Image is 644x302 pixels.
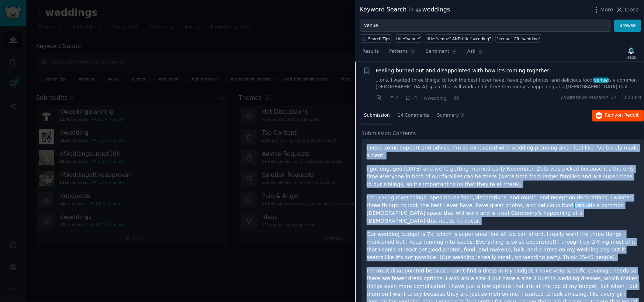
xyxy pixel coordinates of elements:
[363,48,379,55] span: Results
[361,130,416,137] span: Submission Contents
[561,95,617,101] span: u/Agressive_Macaron_37
[389,48,408,55] span: Patterns
[449,94,451,102] span: ·
[426,48,449,55] span: Sentiment
[420,94,421,102] span: ·
[387,46,418,61] a: Patterns
[593,78,609,83] span: venue
[617,113,639,118] span: on Reddit
[619,95,621,101] span: ·
[574,202,592,208] span: venue
[367,230,639,261] p: Our wedding budget is 7k, which is super small but all we can afford. I really want the three thi...
[360,46,381,61] a: Results
[367,165,639,188] p: I got engaged [DATE] and we're getting married early November. Date was picked because it's the o...
[600,6,613,14] span: More
[398,112,429,119] span: 14 Comments
[616,6,639,14] button: Close
[397,36,421,41] div: title:"venue"
[624,45,639,61] button: Track
[425,34,492,43] a: title:"venue" AND title:"wedding"
[465,46,486,61] a: Ask
[593,6,613,14] button: More
[360,34,392,43] button: Search Tips
[423,46,460,61] a: Sentiment
[367,144,639,159] p: I need some support and advice. I'm so exhausted with wedding planning and I feel like I've barel...
[495,34,543,43] a: "venue" OR "wedding"
[368,36,391,41] span: Search Tips
[467,48,475,55] span: Ask
[401,94,402,102] span: ·
[623,95,641,101] span: 3:23 PM
[367,194,639,225] p: I'm DIY-ing most things: open house food, decorations, and music, and reception decorations. I wa...
[592,110,644,121] button: Replyon Reddit
[424,96,447,101] span: r/wedding
[409,7,413,13] span: in
[395,34,422,43] a: title:"venue"
[427,36,491,41] div: title:"venue" AND title:"wedding"
[360,20,611,32] input: Try a keyword related to your business
[605,112,639,119] span: Reply
[376,67,550,75] a: Feeling burned out and disappointed with how it's coming together
[626,55,636,60] div: Track
[360,5,450,14] div: Keyword Search weddings
[376,77,642,90] a: ...ons. I wanted three things: to look the best I ever have, have great photos, and delicious foo...
[389,95,398,101] span: 2
[437,112,459,119] span: Summary
[625,6,639,14] span: Close
[614,20,641,32] button: Browse
[497,36,541,41] div: "venue" OR "wedding"
[364,112,390,119] span: Submission
[405,95,417,101] span: 14
[385,94,386,102] span: ·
